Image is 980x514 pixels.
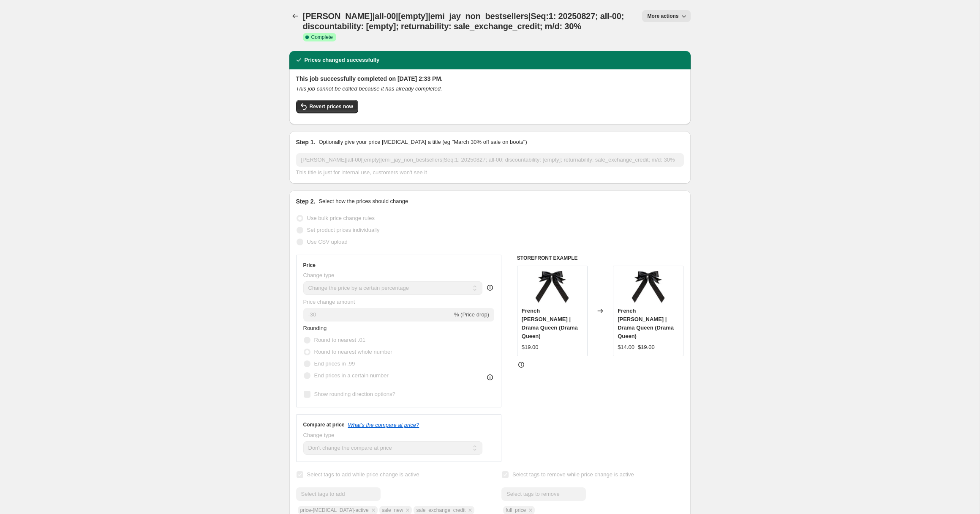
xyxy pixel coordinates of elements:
h2: This job successfully completed on [DATE] 2:33 PM. [296,74,684,83]
span: More actions [647,13,678,19]
span: Round to nearest .01 [314,337,365,343]
span: End prices in a certain number [314,372,389,379]
p: Select how the prices should change [318,197,408,206]
span: Select tags to remove while price change is active [512,471,634,478]
h3: Compare at price [303,421,345,428]
span: This title is just for internal use, customers won't see it [296,169,427,176]
i: This job cannot be edited because it has already completed. [296,85,442,92]
input: -15 [303,308,452,322]
button: What's the compare at price? [348,422,419,428]
div: $19.00 [522,343,539,352]
button: Revert prices now [296,100,358,113]
h2: Step 2. [296,197,316,206]
span: Round to nearest whole number [314,349,392,355]
span: End prices in .99 [314,360,355,367]
span: [PERSON_NAME]|all-00|[empty]|emi_jay_non_bestsellers|Seq:1: 20250827; all-00; discountability: [e... [303,11,624,31]
span: Use CSV upload [307,239,348,245]
h2: Step 1. [296,138,316,146]
span: Select tags to add while price change is active [307,471,419,478]
input: 30% off holiday sale [296,153,684,167]
strike: $19.00 [638,343,655,352]
img: bowbarretteindramaqueen_80x.jpg [535,270,569,304]
span: French [PERSON_NAME] | Drama Queen (Drama Queen) [618,308,674,339]
button: Price change jobs [289,10,301,22]
span: Use bulk price change rules [307,215,375,221]
input: Select tags to remove [501,487,586,501]
input: Select tags to add [296,487,381,501]
div: $14.00 [618,343,634,352]
span: Change type [303,272,335,278]
span: Show rounding direction options? [314,391,395,397]
span: Set product prices individually [307,227,380,233]
h3: Price [303,262,316,269]
button: More actions [642,10,690,22]
h2: Prices changed successfully [305,56,380,64]
h6: STOREFRONT EXAMPLE [517,255,684,261]
span: % (Price drop) [454,311,489,318]
div: help [486,283,494,292]
span: Change type [303,432,335,438]
span: Revert prices now [310,103,353,110]
span: French [PERSON_NAME] | Drama Queen (Drama Queen) [522,308,578,339]
span: Rounding [303,325,327,331]
img: bowbarretteindramaqueen_80x.jpg [632,270,665,304]
p: Optionally give your price [MEDICAL_DATA] a title (eg "March 30% off sale on boots") [318,138,527,146]
span: Price change amount [303,299,355,305]
span: Complete [311,34,333,41]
